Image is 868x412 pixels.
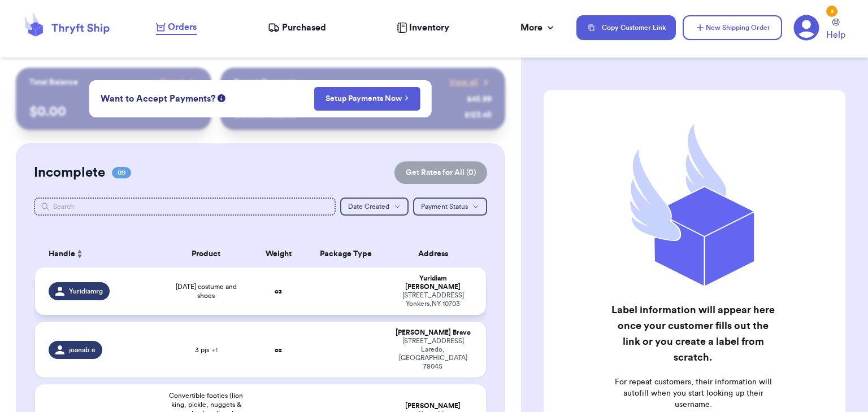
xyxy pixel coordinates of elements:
th: Address [387,240,486,268]
p: $ 0.00 [29,103,198,121]
button: Setup Payments Now [314,87,420,111]
p: Total Balance [29,77,78,88]
a: Help [826,19,845,42]
span: Want to Accept Payments? [101,92,215,106]
span: Yuridiamrg [69,287,103,296]
span: Orders [168,20,197,34]
span: joanab.e [69,345,96,354]
h2: Incomplete [34,164,105,182]
span: Help [826,28,845,42]
span: [DATE] costume and shoes [168,282,245,300]
div: [STREET_ADDRESS] Laredo , [GEOGRAPHIC_DATA] 78045 [393,337,472,371]
a: Orders [156,20,197,35]
span: 3 pjs [195,345,218,354]
a: Purchased [268,21,326,34]
div: 2 [826,6,837,17]
button: New Shipping Order [683,15,782,40]
a: Setup Payments Now [325,93,409,104]
span: Inventory [409,21,449,34]
div: $ 45.99 [467,94,492,105]
th: Package Type [306,240,387,268]
h2: Label information will appear here once your customer fills out the link or you create a label fr... [609,302,778,365]
a: Inventory [397,21,449,34]
span: 09 [112,167,131,178]
th: Weight [251,240,306,268]
span: Date Created [348,203,389,210]
p: For repeat customers, their information will autofill when you start looking up their username. [609,376,778,410]
span: Payment Status [421,203,468,210]
span: View all [449,77,478,88]
button: Sort ascending [75,247,84,261]
button: Payment Status [413,198,487,216]
span: + 1 [211,347,218,353]
div: $ 123.45 [465,109,492,121]
a: Payout [160,77,198,88]
p: Recent Payments [234,77,297,88]
span: Handle [49,248,75,260]
a: View all [449,77,492,88]
div: [STREET_ADDRESS] Yonkers , NY 10703 [393,291,472,308]
div: Yuridiam [PERSON_NAME] [393,274,472,291]
button: Get Rates for All (0) [394,161,487,184]
input: Search [34,198,336,216]
span: Purchased [282,21,326,34]
a: 2 [793,15,819,41]
span: Payout [160,77,184,88]
th: Product [161,240,251,268]
button: Copy Customer Link [576,15,676,40]
div: [PERSON_NAME] Bravo [393,328,472,337]
button: Date Created [340,198,409,216]
strong: oz [275,347,282,353]
strong: oz [275,288,282,295]
div: More [520,21,556,34]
